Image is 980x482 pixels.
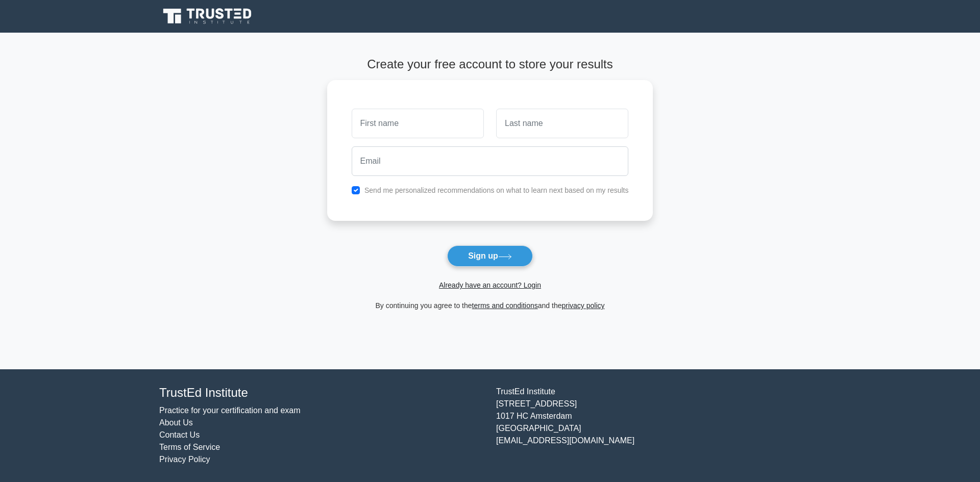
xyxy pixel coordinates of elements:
a: Terms of Service [159,443,220,451]
input: First name [352,109,484,138]
input: Last name [496,109,628,138]
a: Privacy Policy [159,455,210,464]
a: Practice for your certification and exam [159,406,301,415]
a: terms and conditions [472,301,538,310]
h4: TrustEd Institute [159,386,484,400]
a: privacy policy [562,301,605,310]
button: Sign up [447,245,533,267]
div: TrustEd Institute [STREET_ADDRESS] 1017 HC Amsterdam [GEOGRAPHIC_DATA] [EMAIL_ADDRESS][DOMAIN_NAME] [490,386,827,466]
div: By continuing you agree to the and the [321,299,659,312]
a: About Us [159,418,193,427]
a: Already have an account? Login [439,281,541,289]
input: Email [352,146,629,176]
a: Contact Us [159,430,200,439]
h4: Create your free account to store your results [327,57,653,72]
label: Send me personalized recommendations on what to learn next based on my results [364,186,629,194]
